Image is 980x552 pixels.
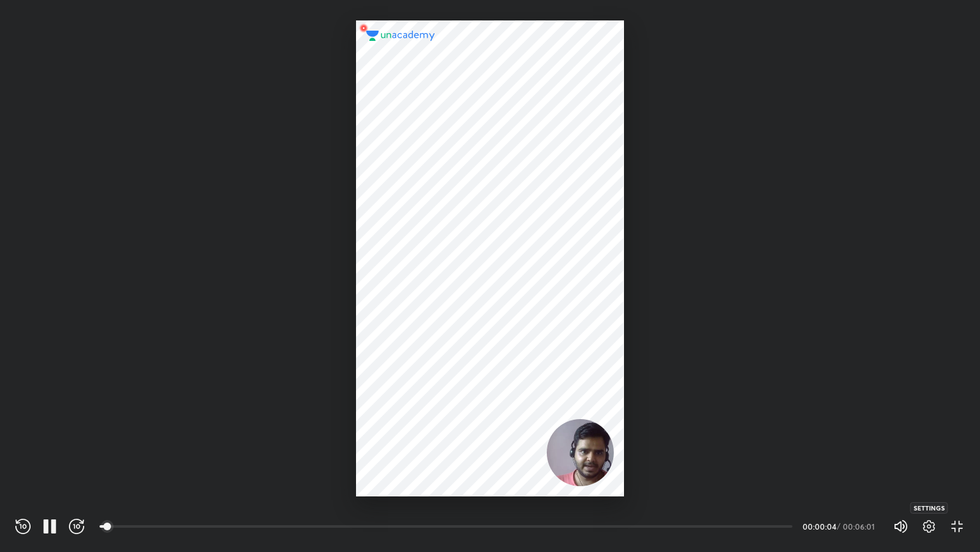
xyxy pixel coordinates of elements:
div: 00:00:04 [803,523,835,530]
img: logo.2a7e12a2.svg [366,31,435,41]
div: / [837,523,840,530]
img: wMgqJGBwKWe8AAAAABJRU5ErkJggg== [356,20,371,36]
div: 00:06:01 [843,523,878,530]
div: Settings [910,502,948,514]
